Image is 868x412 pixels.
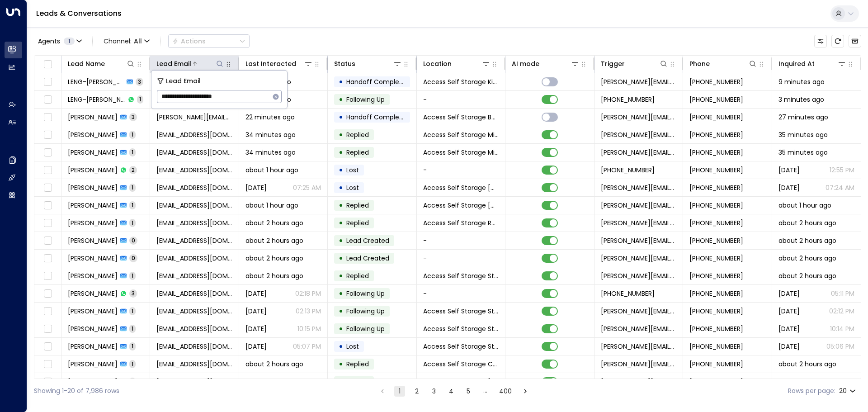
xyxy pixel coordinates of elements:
[245,271,303,280] span: about 2 hours ago
[129,272,136,279] span: 1
[68,289,118,298] span: Rachel Simmonds
[417,285,505,302] td: -
[689,254,743,263] span: +447388488001
[168,34,250,48] button: Actions
[423,58,491,69] div: Location
[339,303,343,319] div: •
[156,218,232,227] span: yonghuijun9662@gmail.com
[423,113,499,122] span: Access Self Storage Battersea
[601,360,676,369] span: laura.chambers@accessstorage.com
[601,271,676,280] span: laura.chambers@accessstorage.com
[346,77,410,86] span: Handoff Completed
[172,37,206,45] div: Actions
[411,386,422,397] button: Go to page 2
[778,236,836,245] span: about 2 hours ago
[394,386,405,397] button: page 1
[689,201,743,210] span: +447423241885
[831,35,844,47] span: Refresh
[346,95,385,104] span: Following Up
[689,236,743,245] span: +447388488001
[689,58,757,69] div: Phone
[68,77,124,86] span: LENG-YA HUANG
[42,288,53,299] span: Toggle select row
[826,183,854,192] p: 07:24 AM
[346,254,389,263] span: Lead Created
[68,254,118,263] span: Jun Yong
[689,130,743,139] span: +447523803135
[42,94,53,105] span: Toggle select row
[689,77,743,86] span: +447493940169
[68,236,118,245] span: Jun Yong
[297,324,321,333] p: 10:15 PM
[346,377,369,386] span: Replied
[339,198,343,213] div: •
[245,360,303,369] span: about 2 hours ago
[68,342,118,351] span: Rachel Simmonds
[689,271,743,280] span: +447814181885
[134,38,142,45] span: All
[42,165,53,176] span: Toggle select row
[245,377,303,386] span: about 2 hours ago
[334,58,401,69] div: Status
[601,377,676,386] span: laura.chambers@accessstorage.com
[293,342,321,351] p: 05:07 PM
[346,201,369,210] span: Replied
[42,235,53,246] span: Toggle select row
[245,218,303,227] span: about 2 hours ago
[423,218,499,227] span: Access Self Storage Reading
[778,201,831,210] span: about 1 hour ago
[68,324,118,333] span: Rachel Simmonds
[129,219,136,227] span: 1
[778,130,828,139] span: 35 minutes ago
[339,321,343,336] div: •
[601,58,625,69] div: Trigger
[129,325,136,332] span: 1
[689,95,743,104] span: +447493940169
[778,58,846,69] div: Inquired At
[480,386,491,397] div: …
[137,95,143,103] span: 1
[377,385,531,397] nav: pagination navigation
[245,289,267,298] span: Yesterday
[129,237,137,244] span: 0
[778,307,800,316] span: Yesterday
[42,359,53,370] span: Toggle select row
[601,130,676,139] span: laura.chambers@accessstorage.com
[156,271,232,280] span: rachelsimmondsxx@gmail.com
[156,58,191,69] div: Lead Email
[42,270,53,282] span: Toggle select row
[42,112,53,123] span: Toggle select row
[68,218,118,227] span: Jun Yong
[339,374,343,389] div: •
[129,166,137,174] span: 2
[601,254,676,263] span: laura.chambers@accessstorage.com
[423,360,499,369] span: Access Self Storage Cheam
[68,307,118,316] span: Rachel Simmonds
[423,130,499,139] span: Access Self Storage Mitcham
[156,236,232,245] span: yonghuijun9662@gmail.com
[36,8,122,19] a: Leads & Conversations
[423,377,499,386] span: Access Self Storage Northampton
[245,58,296,69] div: Last Interacted
[423,324,499,333] span: Access Self Storage Stevenage
[339,74,343,90] div: •
[601,201,676,210] span: laura.chambers@accessstorage.com
[68,95,125,104] span: LENG-YA HUANG
[42,200,53,211] span: Toggle select row
[778,377,836,386] span: about 2 hours ago
[778,342,800,351] span: Aug 09, 2025
[166,76,201,86] span: Lead Email
[34,35,85,47] button: Agents1
[129,307,136,315] span: 1
[68,377,118,386] span: Michael Anderson
[245,166,298,175] span: about 1 hour ago
[100,35,153,47] button: Channel:All
[339,286,343,301] div: •
[129,184,136,191] span: 1
[423,148,499,157] span: Access Self Storage Mitcham
[68,166,118,175] span: Darren Potts
[68,271,118,280] span: Rachel Simmonds
[129,113,137,121] span: 3
[68,360,118,369] span: Jacob Bonono
[129,131,136,138] span: 1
